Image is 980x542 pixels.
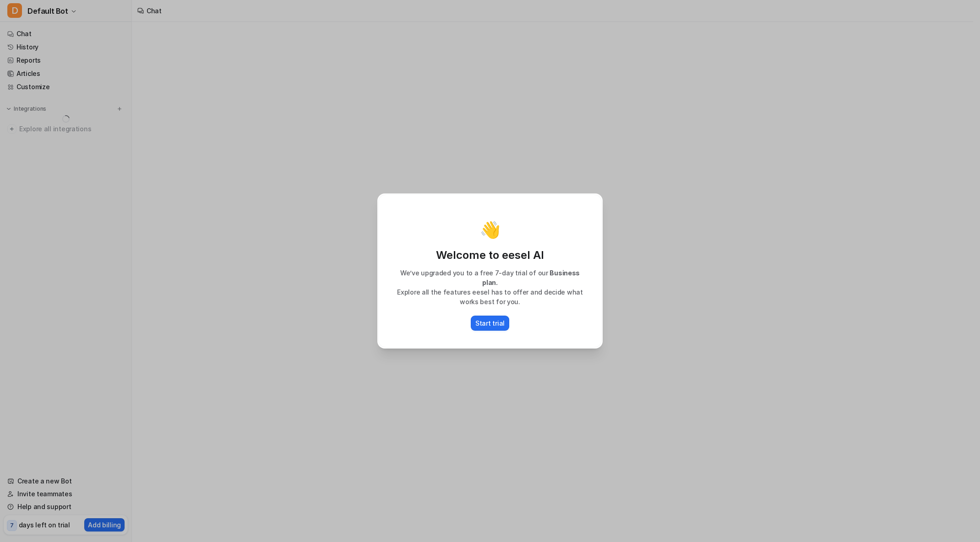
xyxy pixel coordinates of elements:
[388,268,592,287] p: We’ve upgraded you to a free 7-day trial of our
[388,248,592,263] p: Welcome to eesel AI
[471,316,509,331] button: Start trial
[475,318,505,328] p: Start trial
[480,220,501,239] p: 👋
[388,287,592,306] p: Explore all the features eesel has to offer and decide what works best for you.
